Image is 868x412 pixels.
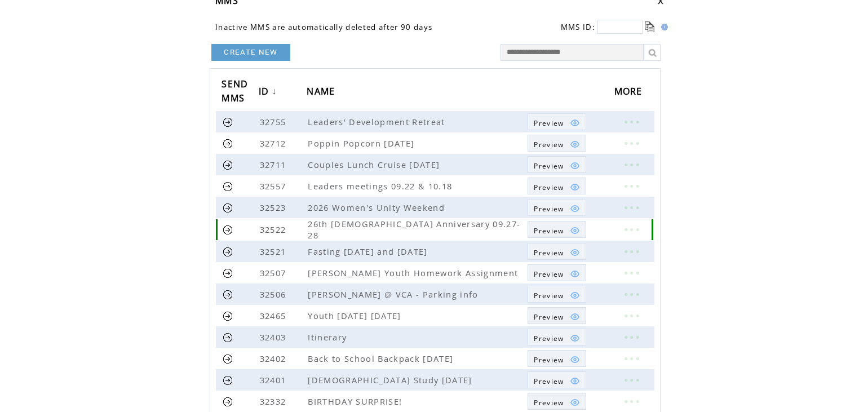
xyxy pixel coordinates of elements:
[534,398,564,407] span: Show MMS preview
[534,269,564,279] span: Show MMS preview
[534,291,564,300] span: Show MMS preview
[534,204,564,214] span: Show MMS preview
[570,397,580,407] img: eye.png
[260,396,289,407] span: 32332
[308,353,456,364] span: Back to School Backpack [DATE]
[308,180,455,192] span: Leaders meetings 09.22 & 10.18
[260,246,289,257] span: 32521
[259,82,280,103] a: ID↓
[215,22,432,32] span: Inactive MMS are automatically deleted after 90 days
[308,159,442,170] span: Couples Lunch Cruise [DATE]
[211,44,290,61] a: CREATE NEW
[570,312,580,322] img: eye.png
[308,396,405,407] span: BIRTHDAY SURPRISE!
[528,329,586,345] a: Preview
[260,159,289,170] span: 32711
[534,248,564,258] span: Show MMS preview
[534,140,564,149] span: Show MMS preview
[570,247,580,258] img: eye.png
[260,224,289,235] span: 32522
[528,113,586,130] a: Preview
[570,290,580,300] img: eye.png
[528,178,586,194] a: Preview
[260,310,289,321] span: 32465
[534,118,564,128] span: Show MMS preview
[259,82,272,103] span: ID
[528,350,586,367] a: Preview
[260,138,289,149] span: 32712
[308,138,417,149] span: Poppin Popcorn [DATE]
[260,289,289,300] span: 32506
[308,202,448,213] span: 2026 Women's Unity Weekend
[307,82,340,103] a: NAME
[260,267,289,278] span: 32507
[260,353,289,364] span: 32402
[528,199,586,216] a: Preview
[570,225,580,236] img: eye.png
[570,376,580,386] img: eye.png
[308,310,404,321] span: Youth [DATE] [DATE]
[308,374,475,386] span: [DEMOGRAPHIC_DATA] Study [DATE]
[614,82,645,103] span: MORE
[308,267,521,278] span: [PERSON_NAME] Youth Homework Assignment
[528,393,586,410] a: Preview
[561,22,595,32] span: MMS ID:
[570,161,580,171] img: eye.png
[534,334,564,343] span: Show MMS preview
[308,331,349,343] span: Itinerary
[534,312,564,322] span: Show MMS preview
[307,82,338,103] span: NAME
[534,183,564,192] span: Show MMS preview
[308,116,448,127] span: Leaders' Development Retreat
[528,243,586,260] a: Preview
[570,139,580,149] img: eye.png
[570,355,580,365] img: eye.png
[528,221,586,238] a: Preview
[570,118,580,128] img: eye.png
[528,307,586,324] a: Preview
[528,264,586,281] a: Preview
[534,376,564,386] span: Show MMS preview
[570,333,580,343] img: eye.png
[528,156,586,173] a: Preview
[222,75,248,110] span: SEND MMS
[534,226,564,236] span: Show MMS preview
[570,269,580,279] img: eye.png
[528,135,586,152] a: Preview
[260,180,289,192] span: 32557
[528,286,586,303] a: Preview
[260,202,289,213] span: 32523
[308,218,520,241] span: 26th [DEMOGRAPHIC_DATA] Anniversary 09.27-28
[570,182,580,192] img: eye.png
[308,289,481,300] span: [PERSON_NAME] @ VCA - Parking info
[534,355,564,365] span: Show MMS preview
[570,203,580,214] img: eye.png
[308,246,430,257] span: Fasting [DATE] and [DATE]
[260,374,289,386] span: 32401
[260,331,289,343] span: 32403
[260,116,289,127] span: 32755
[534,161,564,171] span: Show MMS preview
[528,371,586,388] a: Preview
[658,24,668,30] img: help.gif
